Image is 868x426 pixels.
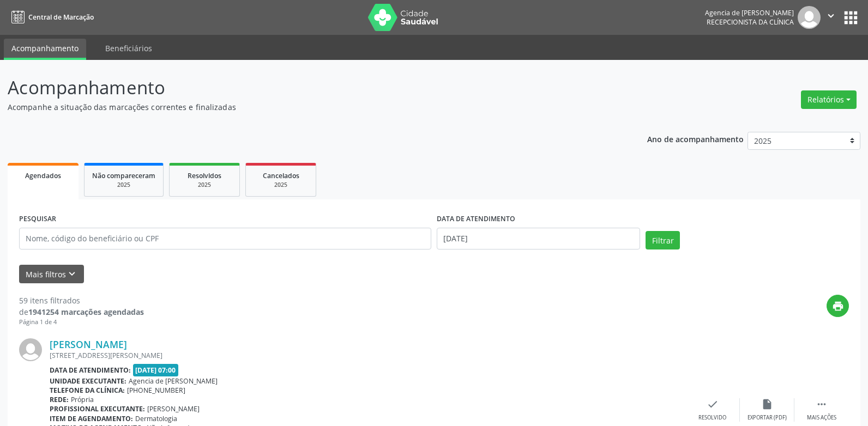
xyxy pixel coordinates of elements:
[761,398,773,410] i: insert_drive_file
[816,398,828,410] i: 
[19,228,431,249] input: Nome, código do beneficiário ou CPF
[177,181,232,189] div: 2025
[8,101,605,113] p: Acompanhe a situação das marcações correntes e finalizadas
[646,231,680,249] button: Filtrar
[254,181,308,189] div: 2025
[798,6,821,29] img: img
[92,181,155,189] div: 2025
[821,6,841,29] button: 
[698,414,726,422] div: Resolvido
[4,39,86,60] a: Acompanhamento
[147,404,200,413] span: [PERSON_NAME]
[8,74,605,101] p: Acompanhamento
[188,171,221,180] span: Resolvidos
[832,300,844,312] i: print
[50,376,126,386] b: Unidade executante:
[19,318,144,327] div: Página 1 de 4
[98,39,160,58] a: Beneficiários
[19,306,144,318] div: de
[807,414,836,422] div: Mais ações
[71,395,94,404] span: Própria
[50,366,131,375] b: Data de atendimento:
[129,376,218,386] span: Agencia de [PERSON_NAME]
[437,211,515,228] label: DATA DE ATENDIMENTO
[707,398,719,410] i: check
[19,211,56,228] label: PESQUISAR
[28,13,94,22] span: Central de Marcação
[841,8,860,27] button: apps
[135,414,177,423] span: Dermatologia
[825,10,837,22] i: 
[827,295,849,317] button: print
[801,90,857,109] button: Relatórios
[133,364,179,376] span: [DATE] 07:00
[19,295,144,306] div: 59 itens filtrados
[50,414,133,423] b: Item de agendamento:
[50,351,685,360] div: [STREET_ADDRESS][PERSON_NAME]
[647,132,744,145] p: Ano de acompanhamento
[66,268,78,280] i: keyboard_arrow_down
[19,265,84,284] button: Mais filtroskeyboard_arrow_down
[92,171,155,180] span: Não compareceram
[50,395,69,404] b: Rede:
[25,171,61,180] span: Agendados
[707,17,794,27] span: Recepcionista da clínica
[748,414,787,422] div: Exportar (PDF)
[50,338,127,350] a: [PERSON_NAME]
[19,338,42,361] img: img
[705,8,794,17] div: Agencia de [PERSON_NAME]
[263,171,299,180] span: Cancelados
[28,307,144,317] strong: 1941254 marcações agendadas
[50,386,125,395] b: Telefone da clínica:
[437,228,640,249] input: Selecione um intervalo
[127,386,185,395] span: [PHONE_NUMBER]
[50,404,145,413] b: Profissional executante:
[8,8,94,26] a: Central de Marcação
